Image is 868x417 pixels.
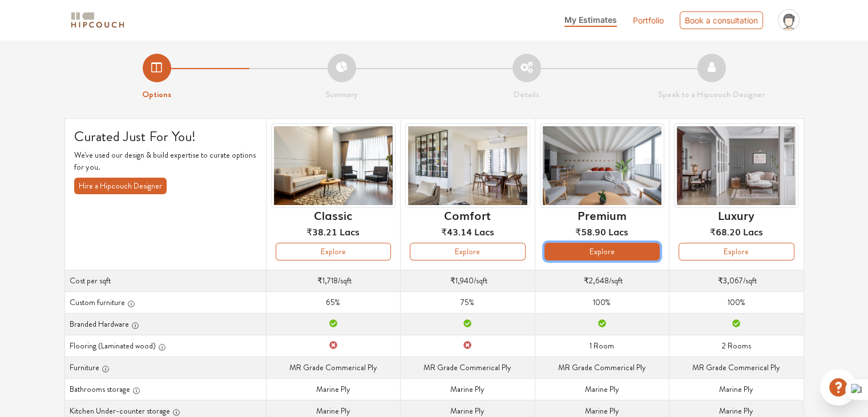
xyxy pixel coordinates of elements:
button: Explore [276,243,391,260]
td: MR Grade Commerical Ply [401,356,535,378]
img: header-preview [540,123,664,209]
td: 75% [401,291,535,313]
td: Marine Ply [535,378,669,400]
span: Lacs [743,224,763,238]
th: Furniture [64,356,266,378]
th: Cost per sqft [64,270,266,291]
td: 100% [669,291,804,313]
h6: Comfort [444,208,491,222]
a: Portfolio [633,14,664,26]
th: Branded Hardware [64,313,266,335]
td: 100% [535,291,669,313]
span: ₹43.14 [441,224,472,238]
img: header-preview [271,123,395,209]
span: ₹38.21 [306,224,337,238]
td: 65% [266,291,400,313]
span: ₹3,067 [718,275,743,286]
th: Flooring (Laminated wood) [64,335,266,356]
td: Marine Ply [401,378,535,400]
span: Lacs [340,224,360,238]
td: Marine Ply [266,378,400,400]
strong: Details [514,88,539,101]
td: Marine Ply [669,378,804,400]
span: Lacs [608,224,628,238]
h4: Curated Just For You! [74,128,257,145]
strong: Summary [325,88,358,101]
h6: Classic [314,208,352,222]
span: My Estimates [564,15,617,25]
td: MR Grade Commerical Ply [535,356,669,378]
td: /sqft [266,270,400,291]
span: ₹2,648 [584,275,609,286]
div: Book a consultation [680,11,763,29]
img: header-preview [674,123,798,209]
td: /sqft [535,270,669,291]
button: Hire a Hipcouch Designer [74,178,167,194]
td: MR Grade Commerical Ply [669,356,804,378]
button: Explore [410,243,525,260]
span: Lacs [474,224,494,238]
h6: Premium [578,208,627,222]
span: ₹1,718 [317,275,338,286]
th: Bathrooms storage [64,378,266,400]
img: header-preview [405,123,530,209]
p: We've used our design & build expertise to curate options for you. [74,149,257,173]
button: Explore [544,243,660,260]
span: ₹68.20 [710,224,741,238]
button: Explore [679,243,794,260]
span: ₹1,940 [450,275,474,286]
td: /sqft [401,270,535,291]
img: logo-horizontal.svg [69,10,126,30]
span: ₹58.90 [575,224,606,238]
h6: Luxury [718,208,754,222]
span: logo-horizontal.svg [69,7,126,33]
td: 1 Room [535,335,669,356]
td: 2 Rooms [669,335,804,356]
td: /sqft [669,270,804,291]
th: Custom furniture [64,291,266,313]
strong: Options [142,88,171,101]
strong: Speak to a Hipcouch Designer [658,88,765,101]
td: MR Grade Commerical Ply [266,356,400,378]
